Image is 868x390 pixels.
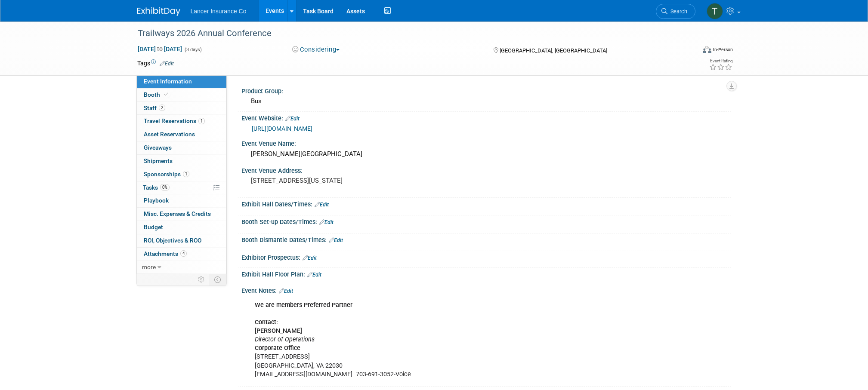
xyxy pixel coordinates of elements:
a: Edit [285,116,300,122]
span: Booth [144,91,170,98]
span: [DATE] [DATE] [137,45,182,53]
a: Edit [303,255,317,261]
span: Tasks [143,184,170,191]
div: Booth Dismantle Dates/Times: [241,233,731,245]
a: more [137,261,226,274]
span: Misc. Expenses & Credits [144,210,211,217]
div: Product Group: [241,85,731,95]
span: Playbook [144,197,169,204]
a: Shipments [137,155,226,168]
div: Event Venue Address: [241,164,731,175]
span: Travel Reservations [144,117,205,124]
td: Personalize Event Tab Strip [194,274,209,285]
a: Travel Reservations1 [137,115,226,128]
div: Event Venue Name: [241,137,731,148]
a: Playbook [137,194,226,207]
div: [STREET_ADDRESS] [GEOGRAPHIC_DATA], VA 22030 [EMAIL_ADDRESS][DOMAIN_NAME] 703-691-3052-Voice [249,297,636,383]
div: Exhibit Hall Floor Plan: [241,268,731,279]
td: Toggle Event Tabs [209,274,226,285]
span: more [142,264,156,270]
span: Budget [144,224,163,230]
span: to [156,46,164,52]
a: Misc. Expenses & Credits [137,208,226,221]
img: Terrence Forrest [707,3,723,19]
span: [GEOGRAPHIC_DATA], [GEOGRAPHIC_DATA] [500,47,607,54]
div: Event Format [645,45,733,58]
span: 1 [183,171,189,177]
img: ExhibitDay [137,7,180,16]
div: Bus [248,95,725,108]
div: Exhibitor Prospectus: [241,251,731,262]
a: Edit [307,272,321,278]
span: (3 days) [184,47,202,52]
span: Search [667,8,687,15]
span: Staff [144,104,165,111]
button: Considering [289,45,343,54]
span: Event Information [144,78,192,85]
a: Asset Reservations [137,128,226,141]
div: In-Person [713,46,733,53]
i: Director of Operations [255,336,315,343]
div: [PERSON_NAME][GEOGRAPHIC_DATA] [248,147,725,161]
a: [URL][DOMAIN_NAME] [252,125,312,132]
img: Format-Inperson.png [703,46,711,53]
span: ROI, Objectives & ROO [144,237,201,244]
b: [PERSON_NAME] [255,327,302,335]
span: 2 [159,104,165,111]
a: Attachments4 [137,248,226,261]
span: 0% [160,184,170,190]
div: Event Rating [709,59,732,63]
a: Edit [315,202,329,208]
a: Edit [279,288,293,294]
td: Tags [137,59,174,68]
span: Lancer Insurance Co [191,8,247,15]
b: Contact: [255,319,278,326]
span: 4 [180,250,187,257]
span: Attachments [144,250,187,257]
i: Booth reservation complete [164,92,168,97]
a: Edit [160,61,174,67]
a: Sponsorships1 [137,168,226,181]
span: Sponsorships [144,171,189,178]
div: Event Website: [241,112,731,123]
pre: [STREET_ADDRESS][US_STATE] [251,177,436,184]
span: Asset Reservations [144,131,195,138]
a: Edit [329,237,343,243]
b: We are members Preferred Partner [255,301,352,309]
a: Budget [137,221,226,234]
a: Edit [319,219,334,225]
a: Search [656,4,695,19]
a: Event Information [137,75,226,88]
div: Event Notes: [241,284,731,295]
b: Corporate Office [255,344,300,352]
div: Exhibit Hall Dates/Times: [241,198,731,209]
a: Tasks0% [137,181,226,194]
div: Booth Set-up Dates/Times: [241,215,731,227]
a: Giveaways [137,141,226,154]
a: Staff2 [137,102,226,115]
a: Booth [137,89,226,101]
a: ROI, Objectives & ROO [137,234,226,247]
span: 1 [198,118,205,124]
span: Giveaways [144,144,172,151]
span: Shipments [144,157,173,164]
div: Trailways 2026 Annual Conference [135,26,683,41]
